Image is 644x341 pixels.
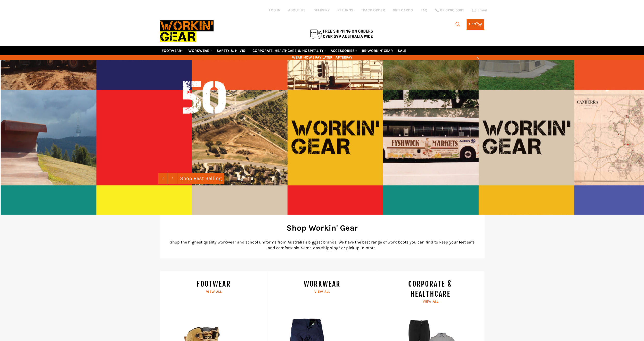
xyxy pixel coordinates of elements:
[313,8,330,13] a: DELIVERY
[361,8,385,13] a: TRACK ORDER
[215,46,250,55] a: SAFETY & HI VIS
[467,19,484,30] a: Cart
[472,8,487,12] a: Email
[337,8,353,13] a: RETURNS
[250,46,328,55] a: CORPORATE, HEALTHCARE & HOSPITALITY
[435,9,464,12] a: 02 6280 5885
[396,46,408,55] a: SALE
[186,46,214,55] a: WORKWEAR
[288,8,306,13] a: ABOUT US
[477,9,487,12] span: Email
[160,46,185,55] a: FOOTWEAR
[440,9,464,12] span: 02 6280 5885
[269,8,280,12] a: Log in
[177,173,224,184] a: Shop Best Selling
[167,239,477,251] p: Shop the highest quality workwear and school uniforms from Australia's biggest brands. We have th...
[309,28,374,39] img: Flat $9.95 shipping Australia wide
[329,46,359,55] a: ACCESSORIES
[160,17,214,46] img: Workin Gear leaders in Workwear, Safety Boots, PPE, Uniforms. Australia's No.1 in Workwear
[421,8,427,13] a: FAQ
[393,8,413,13] a: GIFT CARDS
[160,55,485,60] span: WEAR NOW | PAY LATER | AFTERPAY
[360,46,395,55] a: RE-WORKIN' GEAR
[167,222,477,233] h2: Shop Workin' Gear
